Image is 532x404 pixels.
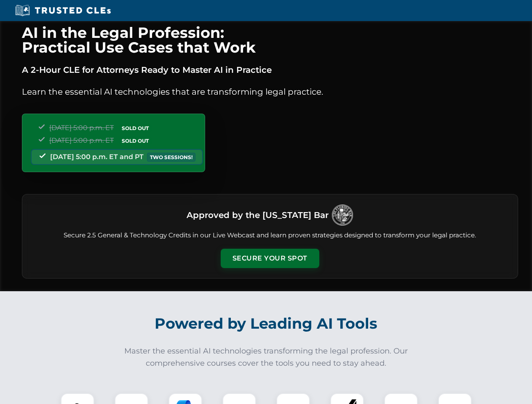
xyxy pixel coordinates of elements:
button: Secure Your Spot [221,249,319,268]
span: SOLD OUT [119,124,152,133]
h1: AI in the Legal Profession: Practical Use Cases that Work [22,25,518,55]
span: SOLD OUT [119,136,152,145]
img: Logo [332,205,353,226]
p: A 2-Hour CLE for Attorneys Ready to Master AI in Practice [22,63,518,77]
span: [DATE] 5:00 p.m. ET [49,124,114,132]
h3: Approved by the [US_STATE] Bar [187,207,329,223]
img: Trusted CLEs [13,4,113,17]
p: Master the essential AI technologies transforming the legal profession. Our comprehensive courses... [119,345,414,369]
span: [DATE] 5:00 p.m. ET [49,136,114,144]
h2: Powered by Leading AI Tools [33,309,500,338]
p: Learn the essential AI technologies that are transforming legal practice. [22,85,518,98]
p: Secure 2.5 General & Technology Credits in our Live Webcast and learn proven strategies designed ... [32,231,508,240]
